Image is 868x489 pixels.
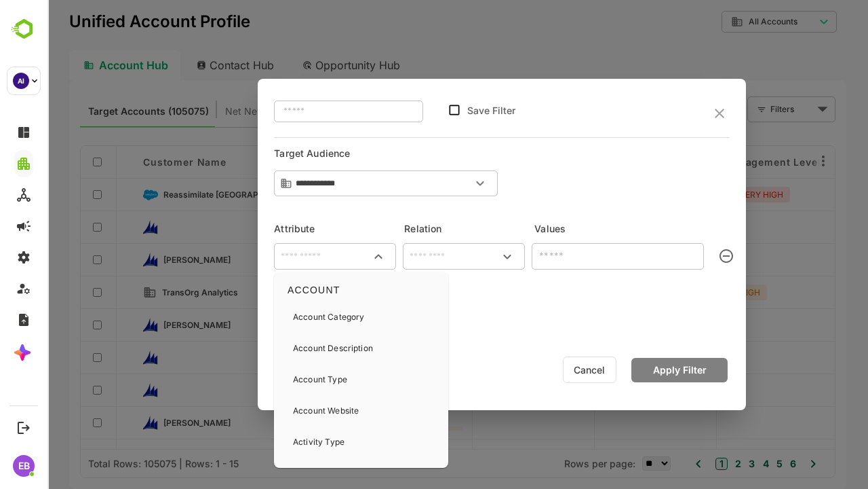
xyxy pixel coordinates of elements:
button: Open [450,247,469,266]
button: Logout [14,418,33,437]
img: BambooboxLogoMark.f1c84d78b4c51b1a7b5f700c9845e183.svg [7,16,41,42]
button: Open [423,174,442,193]
p: Account Type [245,374,300,386]
p: Account Website [245,405,311,417]
button: Close [321,247,340,266]
h6: Target Audience [226,149,349,165]
h6: Relation [357,221,479,237]
p: Airtel Segments [245,467,308,479]
label: Save Filter [420,105,468,116]
ag: ACCOUNT [232,285,292,295]
h6: Attribute [226,221,349,237]
p: Activity Type [245,436,297,448]
button: Cancel [515,357,569,383]
div: EB [13,455,35,477]
button: close [664,107,680,120]
h6: Values [487,221,682,237]
p: Account Category [245,311,317,323]
p: Account Description [245,342,325,355]
button: clear [663,240,695,272]
div: AI [13,73,29,89]
button: Apply Filter [584,358,680,382]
